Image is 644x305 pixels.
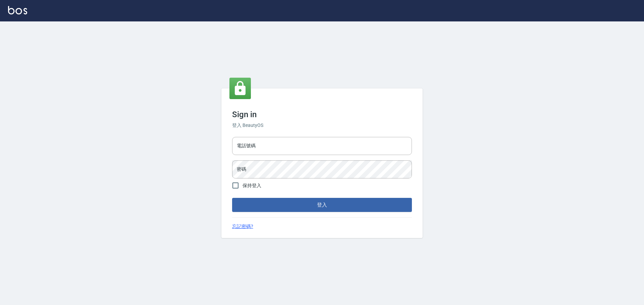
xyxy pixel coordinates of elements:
h6: 登入 BeautyOS [232,122,412,129]
img: Logo [8,6,27,14]
a: 忘記密碼? [232,223,253,230]
button: 登入 [232,198,412,212]
span: 保持登入 [243,182,261,189]
h3: Sign in [232,110,412,119]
